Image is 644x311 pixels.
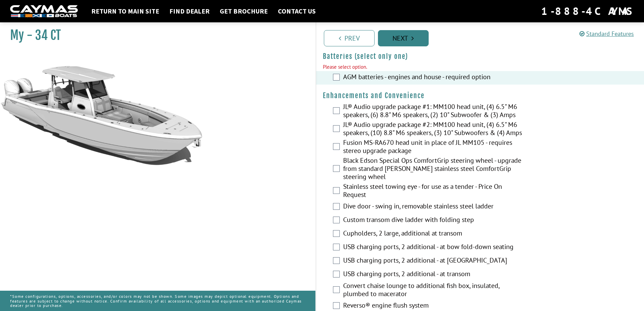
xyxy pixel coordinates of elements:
label: AGM batteries - engines and house - required option [343,73,524,83]
label: Cupholders, 2 large, additional at transom [343,229,524,239]
label: USB charging ports, 2 additional - at [GEOGRAPHIC_DATA] [343,256,524,266]
label: Stainless steel towing eye - for use as a tender - Price On Request [343,182,524,200]
label: Convert chaise lounge to additional fish box, insulated, plumbed to macerator [343,282,524,299]
a: Return to main site [88,7,163,16]
label: JL® Audio upgrade package #1: MM100 head unit, (4) 6.5" M6 speakers, (6) 8.8" M6 speakers, (2) 10... [343,103,524,120]
div: Please select option. [323,63,638,71]
label: JL® Audio upgrade package #2: MM100 head unit, (4) 6.5" M6 speakers, (10) 8.8" M6 speakers, (3) 1... [343,120,524,138]
label: Black Edson Special Ops ComfortGrip steering wheel - upgrade from standard [PERSON_NAME] stainles... [343,156,524,182]
a: Next [378,30,429,46]
h1: My - 34 CT [10,28,299,43]
p: *Some configurations, options, accessories, and/or colors may not be shown. Some images may depic... [10,291,305,311]
a: Find Dealer [166,7,213,16]
div: 1-888-4CAYMAS [541,4,634,19]
h4: Batteries (select only one) [323,52,638,61]
label: USB charging ports, 2 additional - at bow fold-down seating [343,243,524,252]
a: Contact Us [275,7,319,16]
label: Reverso® engine flush system [343,301,524,311]
label: USB charging ports, 2 additional - at transom [343,270,524,280]
h4: Enhancements and Convenience [323,91,638,100]
label: Fusion MS-RA670 head unit in place of JL MM105 - requires stereo upgrade package [343,138,524,156]
a: Standard Features [579,30,634,38]
label: Custom transom dive ladder with folding step [343,216,524,225]
a: Prev [324,30,375,46]
a: Get Brochure [216,7,271,16]
label: Dive door - swing in, removable stainless steel ladder [343,202,524,212]
img: white-logo-c9c8dbefe5ff5ceceb0f0178aa75bf4bb51f6bca0971e226c86eb53dfe498488.png [10,5,78,18]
